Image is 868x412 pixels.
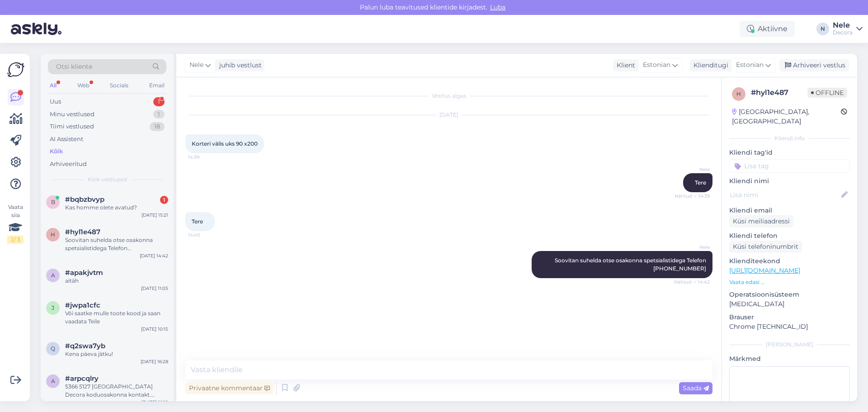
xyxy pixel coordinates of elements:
[65,195,104,204] span: #bqbzbvyp
[65,309,168,326] div: Või saatke mulle toote kood ja saan vaadata Teile
[729,231,850,241] p: Kliendi telefon
[140,252,168,259] div: [DATE] 14:42
[729,241,802,253] div: Küsi telefoninumbrit
[732,107,841,126] div: [GEOGRAPHIC_DATA], [GEOGRAPHIC_DATA]
[51,231,55,238] span: h
[51,272,55,279] span: a
[695,179,706,186] span: Tere
[65,236,168,252] div: Soovitan suhelda otse osakonna spetsialistidega Telefon [PHONE_NUMBER]
[192,140,258,147] span: Korteri välis uks 90 x200
[7,203,24,244] div: Vaata siia
[730,190,840,200] input: Lisa nimi
[65,228,100,236] span: #hyl1e487
[65,383,168,399] div: 5366 5127 [GEOGRAPHIC_DATA] Decora koduosakonna kontakt. Peaks nende [PERSON_NAME], osakonna tööt...
[216,61,262,70] div: juhib vestlust
[487,3,508,11] span: Luba
[807,88,847,98] span: Offline
[50,135,83,144] div: AI Assistent
[108,80,130,91] div: Socials
[51,378,55,384] span: a
[188,154,222,161] span: 14:39
[729,341,850,349] div: [PERSON_NAME]
[729,256,850,266] p: Klienditeekond
[690,61,728,70] div: Klienditugi
[50,160,87,169] div: Arhiveeritud
[7,236,24,244] div: 2 / 3
[192,218,203,225] span: Tere
[141,358,168,365] div: [DATE] 16:28
[736,60,764,70] span: Estonian
[729,206,850,215] p: Kliendi email
[142,212,168,218] div: [DATE] 15:21
[613,61,635,70] div: Klient
[676,166,710,173] span: Nele
[729,322,850,331] p: Chrome [TECHNICAL_ID]
[48,80,58,91] div: All
[185,382,274,394] div: Privaatne kommentaar
[51,345,55,352] span: q
[65,374,99,383] span: #arpcqlry
[51,199,55,205] span: b
[75,80,91,91] div: Web
[52,304,54,311] span: j
[56,62,92,71] span: Otsi kliente
[160,196,168,204] div: 1
[833,22,863,36] a: NeleDecora
[185,111,712,119] div: [DATE]
[729,290,850,299] p: Operatsioonisüsteem
[675,193,710,199] span: Nähtud ✓ 14:39
[751,87,807,98] div: # hyl1e487
[142,399,168,406] div: [DATE] 16:19
[188,232,222,238] span: 14:40
[50,122,94,131] div: Tiimi vestlused
[729,266,800,275] a: [URL][DOMAIN_NAME]
[816,23,829,35] div: N
[729,313,850,322] p: Brauser
[676,244,710,251] span: Nele
[65,301,100,309] span: #jwpa1cfc
[7,61,24,78] img: Askly Logo
[729,176,850,186] p: Kliendi nimi
[150,122,165,131] div: 18
[729,134,850,142] div: Kliendi info
[736,90,741,97] span: h
[740,21,795,37] div: Aktiivne
[729,215,793,227] div: Küsi meiliaadressi
[141,285,168,292] div: [DATE] 11:05
[729,278,850,286] p: Vaata edasi ...
[833,22,853,29] div: Nele
[147,80,166,91] div: Email
[65,342,105,350] span: #q2swa7yb
[88,175,127,184] span: Kõik vestlused
[729,148,850,157] p: Kliendi tag'id
[65,204,168,212] div: Kas homme olete avatud?
[779,59,849,71] div: Arhiveeri vestlus
[729,354,850,364] p: Märkmed
[50,97,61,106] div: Uus
[185,92,712,100] div: Vestlus algas
[729,159,850,173] input: Lisa tag
[50,110,94,119] div: Minu vestlused
[65,350,168,358] div: Kena päeva jätku!
[153,97,165,106] div: 1
[141,326,168,332] div: [DATE] 10:15
[729,299,850,309] p: [MEDICAL_DATA]
[65,277,168,285] div: aitäh
[643,60,670,70] span: Estonian
[674,279,710,285] span: Nähtud ✓ 14:42
[65,269,103,277] span: #apakjvtm
[555,257,708,272] span: Soovitan suhelda otse osakonna spetsialistidega Telefon [PHONE_NUMBER]
[153,110,165,119] div: 1
[50,147,63,156] div: Kõik
[683,384,709,392] span: Saada
[189,60,203,70] span: Nele
[833,29,853,36] div: Decora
